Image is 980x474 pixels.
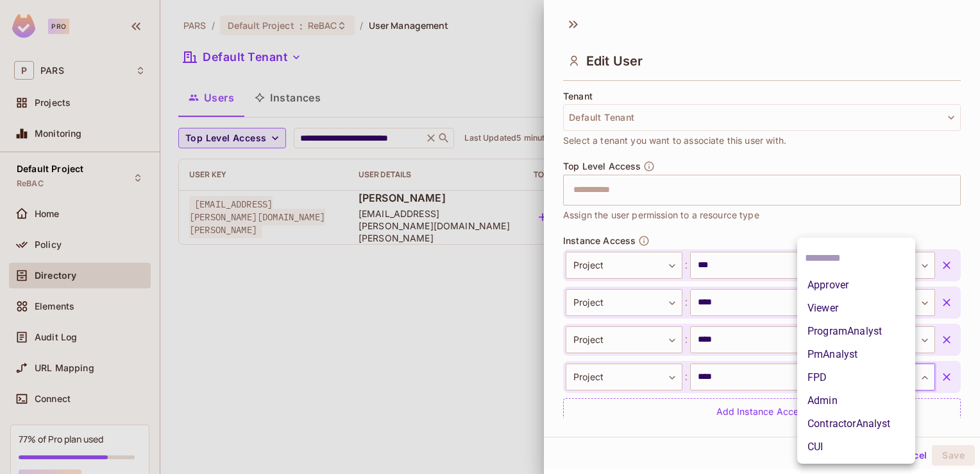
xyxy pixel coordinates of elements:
li: Viewer [797,297,915,320]
li: ProgramAnalyst [797,320,915,343]
li: Approver [797,274,915,297]
li: CUI [797,435,915,459]
li: ContractorAnalyst [797,412,915,435]
li: Admin [797,389,915,412]
li: FPD [797,366,915,389]
li: PmAnalyst [797,343,915,366]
